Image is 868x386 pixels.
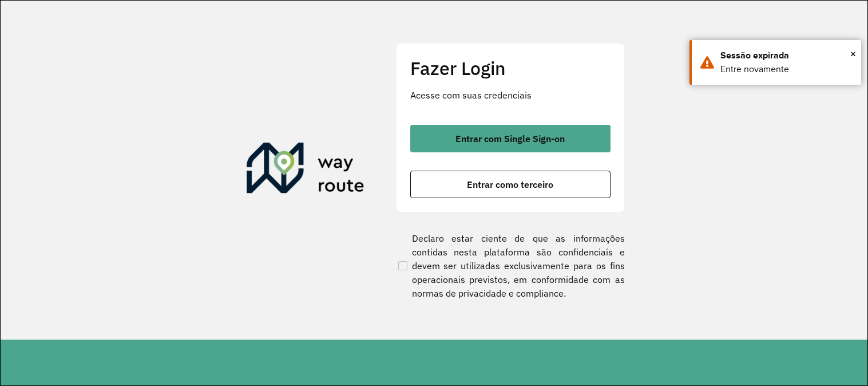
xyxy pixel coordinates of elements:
h2: Fazer Login [410,57,611,79]
button: Close [850,45,856,62]
p: Acesse com suas credenciais [410,88,611,102]
img: Roteirizador AmbevTech [247,143,364,198]
label: Declaro estar ciente de que as informações contidas nesta plataforma são confidenciais e devem se... [396,231,625,300]
span: Entrar com Single Sign-on [455,134,565,143]
button: button [410,171,611,198]
span: × [850,45,856,62]
span: Entrar como terceiro [467,180,553,189]
button: button [410,125,611,152]
div: Entre novamente [720,62,853,76]
div: Sessão expirada [720,49,853,62]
